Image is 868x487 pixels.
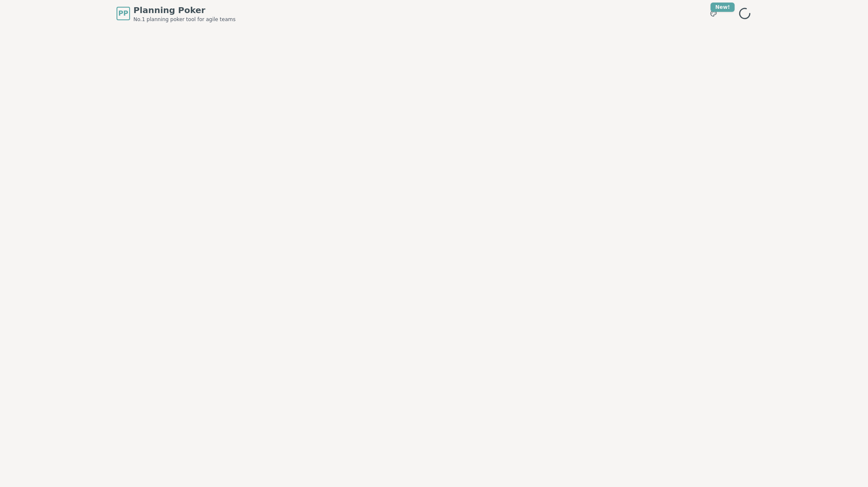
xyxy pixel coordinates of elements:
span: PP [118,8,128,19]
span: Planning Poker [133,4,236,16]
button: New! [706,6,721,21]
div: New! [711,3,735,12]
a: PPPlanning PokerNo.1 planning poker tool for agile teams [117,4,236,23]
span: No.1 planning poker tool for agile teams [133,16,236,23]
